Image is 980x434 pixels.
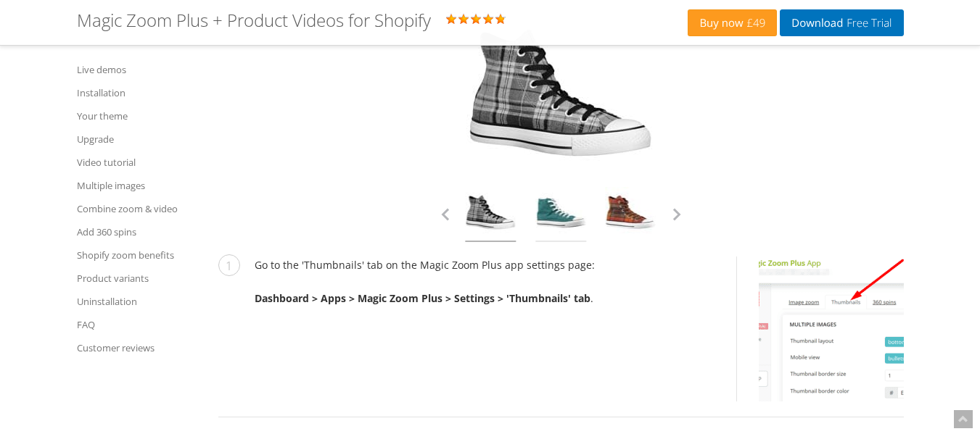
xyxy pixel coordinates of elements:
[780,9,903,36] a: DownloadFree Trial
[843,17,892,29] span: Free Trial
[736,256,904,401] a: Scroll thumbnails on your Shopify store
[744,17,766,29] span: £49
[688,9,777,36] a: Buy now£49
[255,291,590,305] strong: Dashboard > Apps > Magic Zoom Plus > Settings > 'Thumbnails' tab
[218,256,904,417] li: Go to the 'Thumbnails' tab on the Magic Zoom Plus app settings page: .
[77,11,431,30] h1: Magic Zoom Plus + Product Videos for Shopify
[759,256,904,401] img: Scroll thumbnails on your Shopify store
